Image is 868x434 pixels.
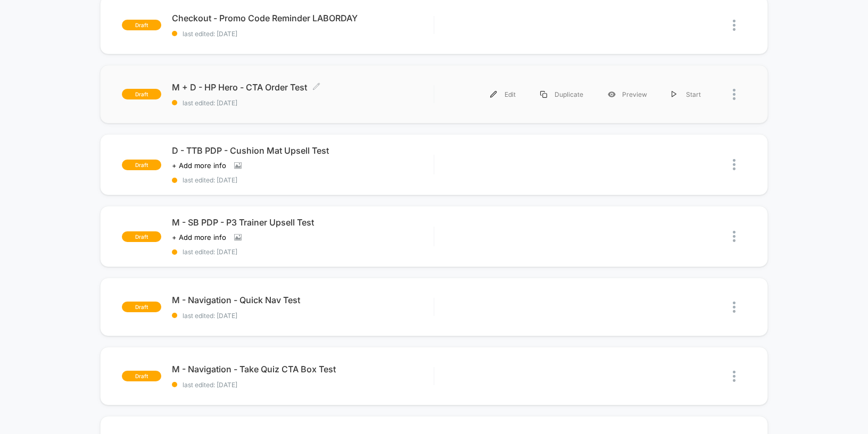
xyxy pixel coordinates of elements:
[122,20,161,30] span: draft
[672,91,677,98] img: menu
[122,231,161,242] span: draft
[659,82,713,106] div: Start
[122,371,161,381] span: draft
[172,82,434,93] span: M + D - HP Hero - CTA Order Test
[733,302,735,313] img: close
[172,176,434,184] span: last edited: [DATE]
[172,312,434,320] span: last edited: [DATE]
[172,295,434,305] span: M - Navigation - Quick Nav Test
[596,82,659,106] div: Preview
[490,91,497,98] img: menu
[172,364,434,374] span: M - Navigation - Take Quiz CTA Box Test
[172,30,434,38] span: last edited: [DATE]
[172,217,434,228] span: M - SB PDP - P3 Trainer Upsell Test
[733,20,735,31] img: close
[172,145,434,156] span: D - TTB PDP - Cushion Mat Upsell Test
[733,159,735,170] img: close
[733,89,735,100] img: close
[172,233,226,241] span: + Add more info
[172,381,434,389] span: last edited: [DATE]
[172,248,434,256] span: last edited: [DATE]
[122,302,161,312] span: draft
[172,13,434,23] span: Checkout - Promo Code Reminder LABORDAY
[172,161,226,170] span: + Add more info
[540,91,547,98] img: menu
[122,160,161,170] span: draft
[528,82,596,106] div: Duplicate
[733,231,735,242] img: close
[733,371,735,382] img: close
[172,99,434,107] span: last edited: [DATE]
[122,89,161,99] span: draft
[478,82,528,106] div: Edit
